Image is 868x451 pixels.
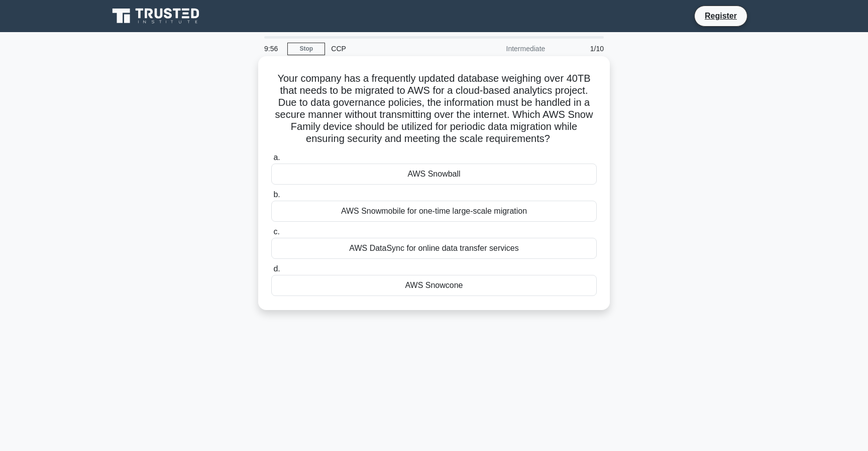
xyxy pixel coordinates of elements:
[270,72,598,145] h5: Your company has a frequently updated database weighing over 40TB that needs to be migrated to AW...
[463,39,551,59] div: Intermediate
[273,190,280,199] span: b.
[551,39,610,59] div: 1/10
[273,227,279,236] span: c.
[258,39,287,59] div: 9:56
[699,10,743,22] a: Register
[271,164,597,185] div: AWS Snowball
[271,275,597,296] div: AWS Snowcone
[325,39,463,59] div: CCP
[271,238,597,259] div: AWS DataSync for online data transfer services
[271,201,597,222] div: AWS Snowmobile for one-time large-scale migration
[287,43,325,55] a: Stop
[273,153,280,162] span: a.
[273,264,280,273] span: d.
